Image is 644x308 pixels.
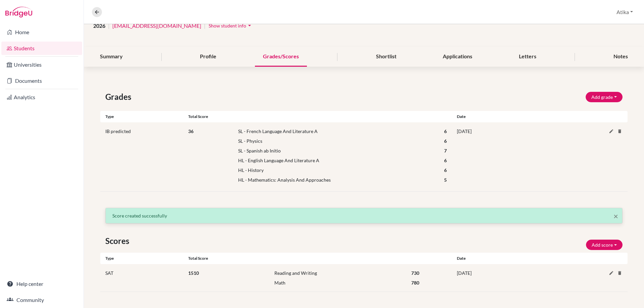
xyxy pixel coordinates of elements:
[586,92,623,102] button: Add grade
[233,167,439,174] div: HL - History
[605,47,636,67] div: Notes
[188,269,274,286] div: 1510
[183,128,228,186] div: 36
[208,20,253,31] button: Show student infoarrow_drop_down
[439,137,452,144] div: 6
[1,277,82,291] a: Help center
[435,47,480,67] div: Applications
[246,22,253,29] i: arrow_drop_down
[1,25,82,39] a: Home
[100,255,188,261] div: Type
[188,255,452,261] div: Total score
[406,269,452,276] div: 730
[92,47,131,67] div: Summary
[5,7,32,17] img: Bridge-U
[439,128,452,135] div: 6
[613,212,618,220] button: Close
[1,74,82,87] a: Documents
[233,176,439,183] div: HL - Mathematics: Analysis And Approaches
[452,128,584,186] div: [DATE]
[112,212,615,219] p: Score created successfully
[511,47,544,67] div: Letters
[1,293,82,307] a: Community
[188,114,452,120] div: Total score
[233,147,439,154] div: SL - Spanish ab Initio
[233,157,439,164] div: HL - English Language And Literature A
[1,42,82,55] a: Students
[586,240,623,250] button: Add score
[452,114,584,120] div: Date
[613,211,618,221] span: ×
[452,255,540,261] div: Date
[452,269,603,286] div: [DATE]
[613,6,636,18] button: Atika
[439,176,452,183] div: 5
[233,128,439,135] div: SL - French Language And Literature A
[192,47,224,67] div: Profile
[255,47,307,67] div: Grades/Scores
[368,47,405,67] div: Shortlist
[1,58,82,71] a: Universities
[233,137,439,144] div: SL - Physics
[100,128,188,186] div: IB predicted
[105,91,134,103] span: Grades
[112,22,201,30] a: [EMAIL_ADDRESS][DOMAIN_NAME]
[269,279,406,286] div: Math
[108,22,110,30] span: |
[406,279,452,286] div: 780
[209,23,246,28] span: Show student info
[439,157,452,164] div: 6
[93,22,105,30] span: 2026
[100,114,188,120] div: Type
[269,269,406,276] div: Reading and Writing
[1,90,82,104] a: Analytics
[105,235,132,247] span: Scores
[439,167,452,174] div: 6
[439,147,452,154] div: 7
[204,22,206,30] span: |
[100,269,188,286] div: SAT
